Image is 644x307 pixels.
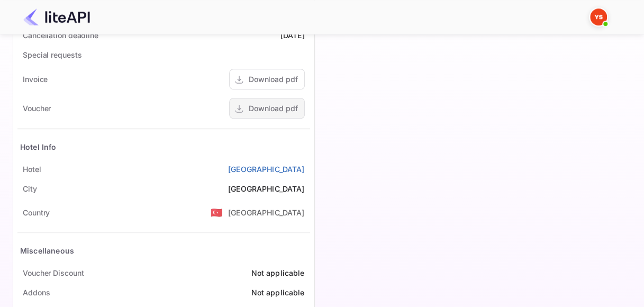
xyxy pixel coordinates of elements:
[251,267,304,278] div: Not applicable
[23,287,50,298] div: Addons
[20,141,57,152] div: Hotel Info
[211,203,223,222] span: United States
[23,30,98,41] div: Cancellation deadline
[23,164,41,175] div: Hotel
[23,74,48,85] div: Invoice
[251,287,304,298] div: Not applicable
[228,183,305,194] div: [GEOGRAPHIC_DATA]
[23,49,81,60] div: Special requests
[23,8,90,25] img: LiteAPI Logo
[20,245,74,256] div: Miscellaneous
[23,103,51,114] div: Voucher
[249,74,298,85] div: Download pdf
[23,207,50,218] div: Country
[280,30,305,41] div: [DATE]
[23,183,37,194] div: City
[590,8,607,25] img: Yandex Support
[249,103,298,114] div: Download pdf
[228,164,305,175] a: [GEOGRAPHIC_DATA]
[228,207,305,218] div: [GEOGRAPHIC_DATA]
[23,267,84,278] div: Voucher Discount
